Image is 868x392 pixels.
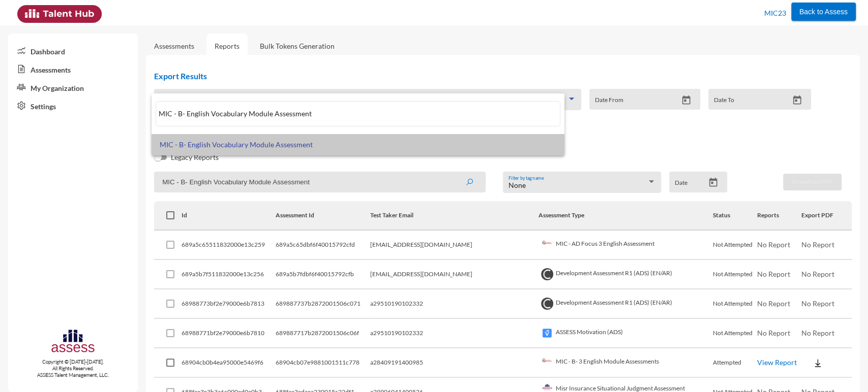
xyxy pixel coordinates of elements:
[163,122,202,130] span: Export Results
[8,78,138,96] a: My Organization
[757,358,797,367] a: View Report
[182,289,276,319] td: 68988773bf2e79000e6b7813
[370,231,538,260] td: [EMAIL_ADDRESS][DOMAIN_NAME]
[8,60,138,78] a: Assessments
[538,260,713,289] td: Development Assessment R1 (ADS) (EN/AR)
[801,270,834,278] span: No Report
[276,231,370,260] td: 689a5c65dbf6f40015792cfd
[276,260,370,289] td: 689a5b7fdbf6f40015792cfb
[154,42,194,50] a: Assessments
[757,299,790,308] span: No Report
[370,348,538,378] td: a28409191400985
[791,3,856,21] button: Back to Assess
[713,289,757,319] td: Not Attempted
[538,289,713,319] td: Development Assessment R1 (ADS) (EN/AR)
[757,240,790,249] span: No Report
[171,151,219,164] span: Legacy Reports
[791,5,856,16] a: Back to Assess
[677,95,695,106] button: Open calendar
[757,329,790,337] span: No Report
[783,174,842,190] button: Download PDF
[154,118,211,135] button: Export Results
[799,8,848,16] span: Back to Assess
[713,348,757,378] td: Attempted
[301,122,353,130] span: Export Pdf Reports
[8,358,138,378] p: Copyright © [DATE]-[DATE]. All Rights Reserved. ASSESS Talent Management, LLC.
[182,348,276,378] td: 68904cb0b4ea95000e5469f6
[370,201,538,231] th: Test Taker Email
[801,329,834,337] span: No Report
[228,122,275,130] span: Export Id/Tokens
[182,319,276,348] td: 68988771bf2e79000e6b7810
[713,201,757,231] th: Status
[764,5,786,21] p: MIC23
[538,201,713,231] th: Assessment Type
[370,260,538,289] td: [EMAIL_ADDRESS][DOMAIN_NAME]
[182,260,276,289] td: 689a5b7f511832000e13c256
[713,231,757,260] td: Not Attempted
[206,34,248,58] a: Reports
[154,172,486,192] input: Search by name, token, assessment type, etc.
[788,95,806,106] button: Open calendar
[538,231,713,260] td: MIC - AD Focus 3 English Assessment
[160,99,313,107] span: MIC - B- English Vocabulary Module Assessment
[704,177,722,188] button: Open calendar
[8,96,138,115] a: Settings
[182,201,276,231] th: Id
[50,328,96,356] img: assesscompany-logo.png
[801,201,852,231] th: Export PDF
[801,240,834,249] span: No Report
[508,181,526,189] span: None
[8,42,138,60] a: Dashboard
[370,319,538,348] td: a29510190102332
[538,348,713,378] td: MIC - B- 3 English Module Assessments
[252,34,343,58] a: Bulk Tokens Generation
[276,348,370,378] td: 68904cb07e9881001511c778
[757,270,790,278] span: No Report
[276,319,370,348] td: 689887717b2872001506c06f
[757,201,801,231] th: Reports
[370,289,538,319] td: a29510190102332
[219,118,284,135] button: Export Id/Tokens
[713,319,757,348] td: Not Attempted
[801,299,834,308] span: No Report
[713,260,757,289] td: Not Attempted
[792,178,833,185] span: Download PDF
[154,71,819,81] h2: Export Results
[276,289,370,319] td: 689887737b2872001506c071
[292,118,362,135] button: Export Pdf Reports
[276,201,370,231] th: Assessment Id
[182,231,276,260] td: 689a5c65511832000e13c259
[538,319,713,348] td: ASSESS Motivation (ADS)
